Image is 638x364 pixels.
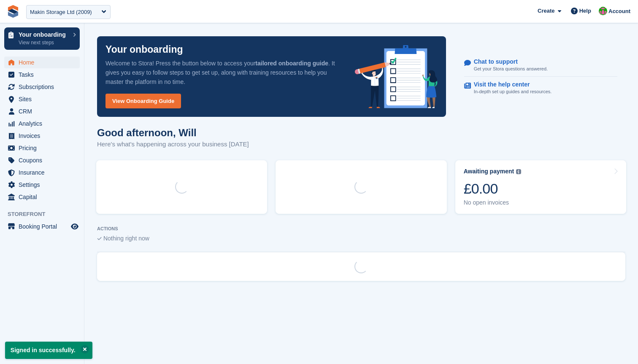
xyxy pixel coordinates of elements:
span: Home [19,57,69,68]
span: Subscriptions [19,81,69,93]
span: Capital [19,191,69,203]
div: Awaiting payment [464,168,514,175]
p: Chat to support [474,58,541,65]
p: Here's what's happening across your business [DATE] [97,140,249,149]
a: menu [4,93,80,105]
p: In-depth set up guides and resources. [474,88,552,95]
a: Chat to support Get your Stora questions answered. [464,54,617,77]
img: icon-info-grey-7440780725fd019a000dd9b08b2336e03edf1995a4989e88bcd33f0948082b44.svg [516,169,521,174]
a: Preview store [70,221,80,232]
a: menu [4,191,80,203]
a: menu [4,81,80,93]
a: Your onboarding View next steps [4,27,80,50]
a: menu [4,57,80,68]
img: onboarding-info-6c161a55d2c0e0a8cae90662b2fe09162a5109e8cc188191df67fb4f79e88e88.svg [355,45,438,108]
p: Welcome to Stora! Press the button below to access your . It gives you easy to follow steps to ge... [105,59,341,86]
span: Tasks [19,69,69,81]
img: blank_slate_check_icon-ba018cac091ee9be17c0a81a6c232d5eb81de652e7a59be601be346b1b6ddf79.svg [97,237,102,240]
div: No open invoices [464,199,522,206]
span: CRM [19,105,69,117]
div: £0.00 [464,180,522,197]
p: Signed in successfully. [5,342,92,359]
p: Your onboarding [19,32,69,38]
p: Get your Stora questions answered. [474,65,548,73]
a: menu [4,179,80,191]
span: Pricing [19,142,69,154]
p: ACTIONS [97,226,625,232]
h1: Good afternoon, Will [97,127,249,138]
div: Makin Storage Ltd (2009) [30,8,92,16]
a: menu [4,142,80,154]
span: Account [608,7,630,16]
span: Booking Portal [19,221,69,232]
span: Nothing right now [103,235,149,242]
span: Insurance [19,167,69,178]
p: Your onboarding [105,45,183,54]
a: Awaiting payment £0.00 No open invoices [455,160,626,214]
span: Sites [19,93,69,105]
a: menu [4,221,80,232]
img: Will McNeilly [599,7,607,15]
span: Storefront [8,210,84,218]
span: Invoices [19,130,69,142]
p: View next steps [19,39,69,46]
p: Visit the help center [474,81,545,88]
strong: tailored onboarding guide [255,60,328,67]
a: menu [4,105,80,117]
a: View Onboarding Guide [105,94,181,108]
a: menu [4,167,80,178]
span: Help [579,7,591,15]
span: Coupons [19,154,69,166]
a: menu [4,69,80,81]
span: Analytics [19,118,69,129]
span: Settings [19,179,69,191]
span: Create [538,7,554,15]
a: menu [4,130,80,142]
a: Visit the help center In-depth set up guides and resources. [464,77,617,100]
a: menu [4,118,80,129]
a: menu [4,154,80,166]
img: stora-icon-8386f47178a22dfd0bd8f6a31ec36ba5ce8667c1dd55bd0f319d3a0aa187defe.svg [7,5,19,18]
